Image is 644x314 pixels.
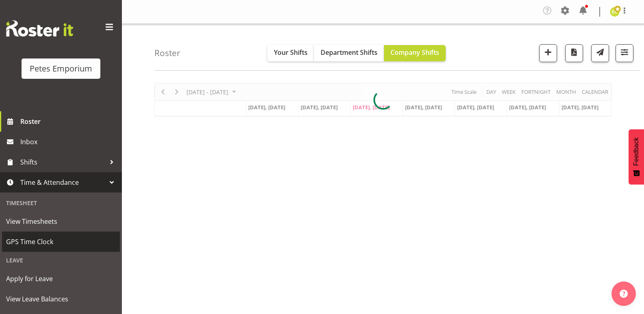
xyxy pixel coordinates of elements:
[2,252,120,269] div: Leave
[6,293,116,305] span: View Leave Balances
[20,176,106,188] span: Time & Attendance
[2,232,120,252] a: GPS Time Clock
[20,156,106,168] span: Shifts
[30,63,92,75] div: Petes Emporium
[6,236,116,248] span: GPS Time Clock
[390,48,439,57] span: Company Shifts
[6,20,73,37] img: Rosterit website logo
[267,45,314,61] button: Your Shifts
[321,48,377,57] span: Department Shifts
[384,45,446,61] button: Company Shifts
[154,48,180,58] h4: Roster
[591,44,609,62] button: Send a list of all shifts for the selected filtered period to all rostered employees.
[633,137,640,166] span: Feedback
[2,269,120,289] a: Apply for Leave
[20,136,118,148] span: Inbox
[274,48,308,57] span: Your Shifts
[2,211,120,232] a: View Timesheets
[2,289,120,309] a: View Leave Balances
[6,215,116,227] span: View Timesheets
[620,290,628,298] img: help-xxl-2.png
[2,195,120,211] div: Timesheet
[610,7,620,17] img: emma-croft7499.jpg
[314,45,384,61] button: Department Shifts
[539,44,557,62] button: Add a new shift
[616,44,633,62] button: Filter Shifts
[20,115,118,128] span: Roster
[565,44,583,62] button: Download a PDF of the roster according to the set date range.
[6,273,116,285] span: Apply for Leave
[629,129,644,184] button: Feedback - Show survey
